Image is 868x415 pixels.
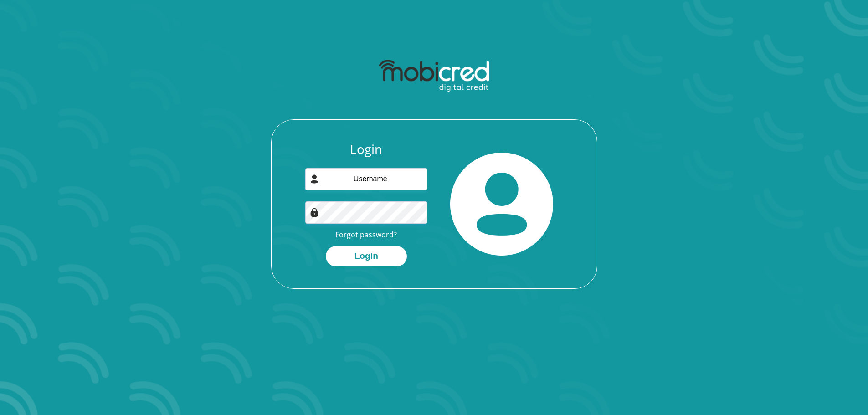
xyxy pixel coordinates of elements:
button: Login [326,246,407,266]
input: Username [305,168,427,190]
h3: Login [305,142,427,157]
img: user-icon image [310,174,319,184]
img: mobicred logo [379,60,489,92]
a: Forgot password? [335,230,397,240]
img: Image [310,208,319,217]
